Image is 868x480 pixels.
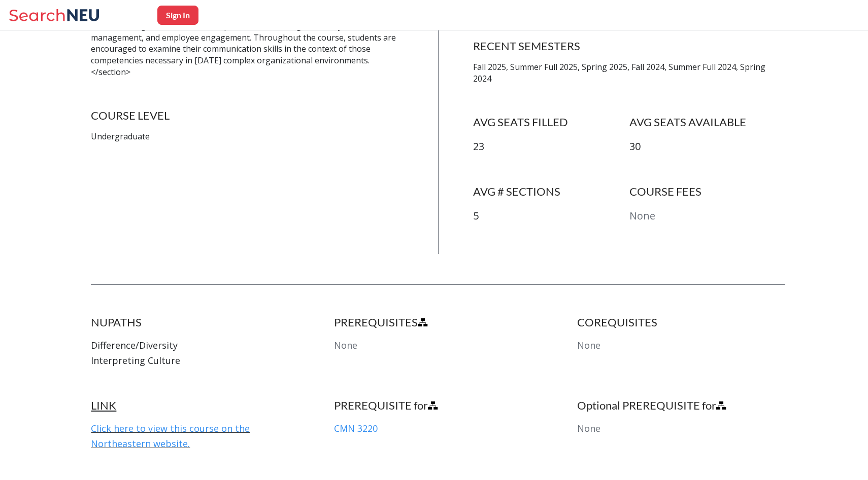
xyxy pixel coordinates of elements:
p: None [629,209,786,224]
h4: COURSE LEVEL [91,108,404,123]
p: Undergraduate [91,131,404,142]
a: CMN 3220 [334,422,378,434]
h4: NUPATHS [91,315,299,329]
a: Click here to view this course on the Northeastern website. [91,422,250,450]
button: Sign In [157,6,198,25]
span: None [577,422,600,434]
span: None [334,339,357,351]
p: 23 [473,139,629,154]
h4: Optional PREREQUISITE for [577,398,785,413]
span: None [577,339,600,351]
p: Difference/Diversity [91,338,299,353]
h4: AVG SEATS FILLED [473,115,629,129]
h4: AVG # SECTIONS [473,184,629,199]
p: Fall 2025, Summer Full 2025, Spring 2025, Fall 2024, Summer Full 2024, Spring 2024 [473,61,786,85]
p: 5 [473,209,629,224]
h4: RECENT SEMESTERS [473,39,786,53]
h4: COREQUISITES [577,315,785,329]
h4: PREREQUISITES [334,315,542,329]
h4: COURSE FEES [629,184,786,199]
h4: AVG SEATS AVAILABLE [629,115,786,129]
p: 30 [629,139,786,154]
h4: PREREQUISITE for [334,398,542,413]
p: Interpreting Culture [91,353,299,368]
h4: LINK [91,398,299,413]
